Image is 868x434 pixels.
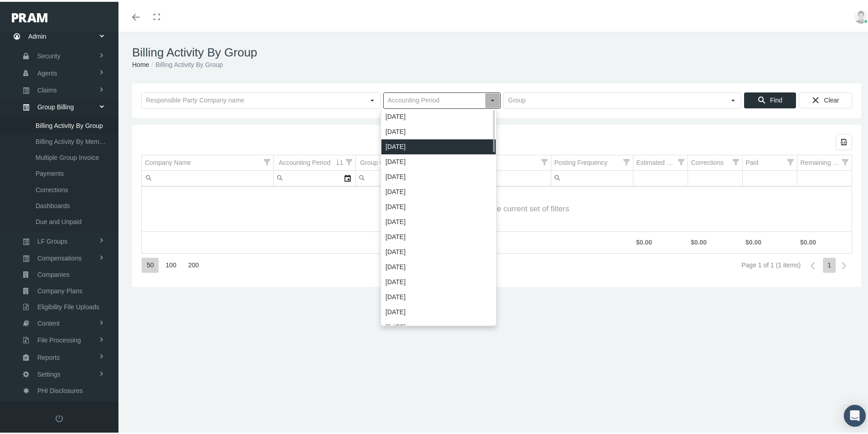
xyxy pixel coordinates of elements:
[37,64,57,79] span: Agents
[37,265,70,281] span: Companies
[799,91,852,107] div: Clear
[381,183,496,198] div: [DATE]
[36,212,82,228] span: Due and Unpaid
[381,107,496,123] div: [DATE]
[141,132,852,276] div: Data grid
[551,169,633,184] input: Filter cell
[36,180,68,196] span: Corrections
[633,169,688,184] td: Filter cell
[37,365,61,380] span: Settings
[37,348,60,363] span: Reports
[142,169,273,184] td: Filter cell
[37,249,82,264] span: Compensations
[12,11,47,20] img: PRAM_20_x_78.png
[733,157,739,163] span: Show filter options for column 'Corrections'
[142,202,852,213] span: There is no data in the current set of filters
[824,95,839,102] span: Clear
[36,164,64,179] span: Payments
[805,256,821,272] div: Previous Page
[381,303,496,318] div: [DATE]
[636,236,684,245] div: $0.00
[381,288,496,303] div: [DATE]
[132,44,861,58] h1: Billing Activity By Group
[725,91,741,107] div: Select
[37,331,81,346] span: File Processing
[742,169,797,184] td: Filter cell
[551,153,633,169] td: Column Posting Frequency
[555,157,608,165] div: Posting Frequency
[844,403,866,425] div: Open Intercom Messenger
[688,169,742,184] input: Filter cell
[381,213,496,228] div: [DATE]
[745,236,794,245] div: $0.00
[142,153,273,169] td: Column Company Name
[36,196,70,212] span: Dashboards
[273,169,355,184] td: Filter cell
[797,153,852,169] td: Column Remaining Balance
[36,148,99,163] span: Multiple Group Invoice
[637,157,677,165] div: Estimated Premium Due
[800,236,848,245] div: $0.00
[801,157,841,165] div: Remaining Balance
[836,256,852,272] div: Next Page
[688,169,742,184] td: Filter cell
[746,157,759,165] div: Paid
[744,91,796,107] div: Find
[381,123,496,138] div: [DATE]
[37,97,74,113] span: Group Billing
[37,46,61,62] span: Security
[346,157,352,163] span: Show filter options for column 'Accounting Period'
[141,251,852,276] div: Page Navigation
[770,95,782,102] span: Find
[842,157,848,163] span: Show filter options for column 'Remaining Balance'
[688,153,742,169] td: Column Corrections
[551,169,633,184] td: Filter cell
[355,169,419,184] td: Filter cell
[355,153,419,169] td: Column Group Code
[279,157,331,165] div: Accounting Period
[633,153,688,169] td: Column Estimated Premium Due
[132,59,149,66] a: Home
[142,256,159,271] div: Items per page: 50
[141,132,852,148] div: Data grid toolbar
[623,157,630,163] span: Show filter options for column 'Posting Frequency'
[183,256,203,271] div: Items per page: 200
[36,132,108,148] span: Billing Activity By Member
[161,256,181,271] div: Items per page: 100
[37,281,82,297] span: Company Plans
[381,138,496,153] div: [DATE]
[742,153,797,169] td: Column Paid
[37,314,60,329] span: Content
[274,169,340,184] input: Filter cell
[340,157,345,164] span: 1
[381,153,496,168] div: [DATE]
[37,232,67,247] span: LF Groups
[37,381,83,397] span: PHI Disclosures
[273,153,355,169] td: Column Accounting Period
[823,256,836,271] div: Page 1
[37,297,99,313] span: Eligibility File Uploads
[743,169,797,184] input: Filter cell
[691,236,739,245] div: $0.00
[797,169,852,184] td: Filter cell
[787,157,794,163] span: Show filter options for column 'Paid'
[854,8,868,22] img: user-placeholder.jpg
[28,26,46,43] span: Admin
[264,157,270,163] span: Show filter options for column 'Company Name'
[36,116,103,132] span: Billing Activity By Group
[365,91,380,107] div: Select
[797,169,852,184] input: Filter cell
[541,157,548,163] span: Show filter options for column 'Group Name'
[678,157,684,163] span: Show filter options for column 'Estimated Premium Due'
[836,132,852,148] div: Export all data to Excel
[381,198,496,213] div: [DATE]
[145,157,191,165] div: Company Name
[381,318,496,333] div: [DATE]
[381,228,496,243] div: [DATE]
[37,81,57,96] span: Claims
[741,260,801,267] div: Page 1 of 1 (1 items)
[381,258,496,273] div: [DATE]
[340,169,355,184] div: Select
[633,169,688,184] input: Filter cell
[142,169,273,184] input: Filter cell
